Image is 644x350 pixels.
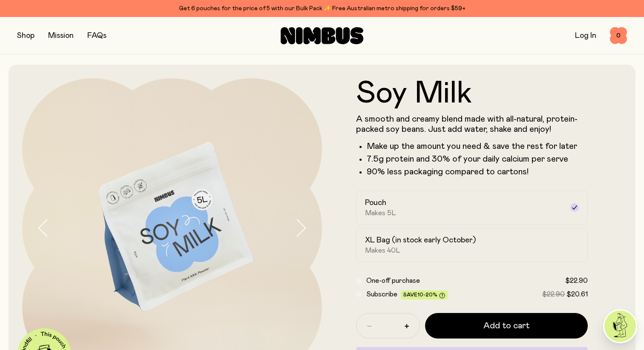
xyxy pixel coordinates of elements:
span: Add to cart [483,320,529,332]
span: Subscribe [366,291,397,298]
a: FAQs [87,32,106,40]
span: Makes 40L [365,246,400,255]
li: Make up the amount you need & save the rest for later [367,141,588,151]
a: Mission [48,32,74,40]
p: 90% less packaging compared to cartons! [367,167,588,177]
span: 10-20% [417,292,437,297]
span: $22.90 [542,291,565,298]
span: Makes 5L [365,209,396,217]
span: One-off purchase [366,277,420,284]
span: $22.90 [565,277,588,284]
button: 0 [610,27,627,44]
h2: XL Bag (in stock early October) [365,235,476,245]
span: Save [403,292,445,299]
p: A smooth and creamy blend made with all-natural, protein-packed soy beans. Just add water, shake ... [356,114,588,134]
div: Get 6 pouches for the price of 5 with our Bulk Pack ✨ Free Australian metro shipping for orders $59+ [17,3,627,14]
a: Log In [575,32,596,40]
button: Add to cart [425,313,588,339]
span: $20.61 [566,291,588,298]
h1: Soy Milk [356,78,588,109]
img: agent [604,310,636,342]
h2: Pouch [365,198,386,208]
li: 7.5g protein and 30% of your daily calcium per serve [367,154,588,164]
